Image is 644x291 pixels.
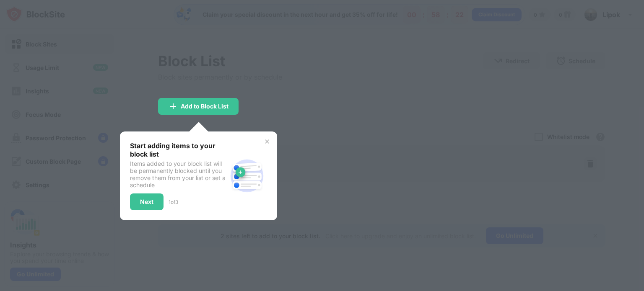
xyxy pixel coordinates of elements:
div: Add to Block List [181,103,229,110]
div: Items added to your block list will be permanently blocked until you remove them from your list o... [130,160,227,188]
img: block-site.svg [227,156,267,196]
div: Next [140,198,153,205]
div: Start adding items to your block list [130,142,227,158]
img: x-button.svg [264,138,270,145]
div: 1 of 3 [169,199,178,205]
